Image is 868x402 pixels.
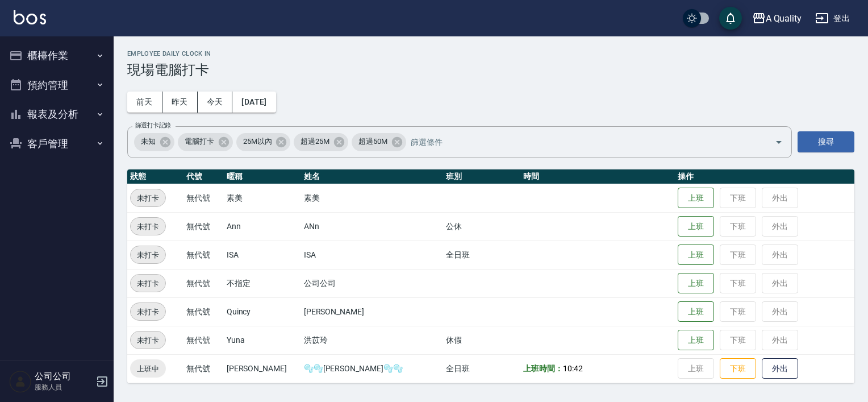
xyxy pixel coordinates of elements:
[5,129,109,159] button: 客戶管理
[748,7,807,30] button: A Quality
[523,364,563,373] b: 上班時間：
[443,354,520,383] td: 全日班
[301,269,444,297] td: 公司公司
[236,136,279,147] span: 25M以內
[443,326,520,354] td: 休假
[766,11,802,26] div: A Quality
[224,241,301,269] td: ISA
[294,136,336,147] span: 超過25M
[183,354,224,383] td: 無代號
[127,62,854,78] h3: 現場電腦打卡
[443,169,520,184] th: 班別
[224,354,301,383] td: [PERSON_NAME]
[301,212,444,241] td: ANn
[224,169,301,184] th: 暱稱
[301,297,444,326] td: [PERSON_NAME]
[5,71,109,100] button: 預約管理
[134,136,162,147] span: 未知
[762,358,798,379] button: 外出
[131,249,165,261] span: 未打卡
[9,370,32,393] img: Person
[183,269,224,297] td: 無代號
[294,133,348,151] div: 超過25M
[35,382,93,392] p: 服務人員
[131,306,165,318] span: 未打卡
[135,121,171,130] label: 篩選打卡記錄
[678,301,714,322] button: 上班
[352,136,394,147] span: 超過50M
[224,212,301,241] td: Ann
[678,244,714,266] button: 上班
[224,184,301,212] td: 素美
[183,297,224,326] td: 無代號
[770,133,788,151] button: Open
[224,326,301,354] td: Yuna
[183,169,224,184] th: 代號
[520,169,675,184] th: 時間
[183,241,224,269] td: 無代號
[301,354,444,383] td: 🫧🫧[PERSON_NAME]🫧🫧
[301,169,444,184] th: 姓名
[675,169,854,184] th: 操作
[408,132,755,152] input: 篩選條件
[131,221,165,233] span: 未打卡
[131,192,165,204] span: 未打卡
[563,364,583,373] span: 10:42
[236,133,291,151] div: 25M以內
[178,133,233,151] div: 電腦打卡
[720,358,756,379] button: 下班
[678,188,714,209] button: 上班
[224,297,301,326] td: Quincy
[352,133,406,151] div: 超過50M
[131,334,165,346] span: 未打卡
[14,10,46,24] img: Logo
[678,216,714,237] button: 上班
[178,136,221,147] span: 電腦打卡
[232,92,276,113] button: [DATE]
[798,131,854,152] button: 搜尋
[183,184,224,212] td: 無代號
[127,169,183,184] th: 狀態
[301,241,444,269] td: ISA
[198,92,233,113] button: 今天
[443,241,520,269] td: 全日班
[5,100,109,129] button: 報表及分析
[301,184,444,212] td: 素美
[678,330,714,351] button: 上班
[127,50,854,57] h2: Employee Daily Clock In
[301,326,444,354] td: 洪苡玲
[5,41,109,71] button: 櫃檯作業
[443,212,520,241] td: 公休
[719,7,742,30] button: save
[811,8,854,29] button: 登出
[162,92,198,113] button: 昨天
[127,92,162,113] button: 前天
[131,277,165,289] span: 未打卡
[678,273,714,294] button: 上班
[134,133,174,151] div: 未知
[130,363,166,375] span: 上班中
[183,326,224,354] td: 無代號
[224,269,301,297] td: 不指定
[183,212,224,241] td: 無代號
[35,371,93,382] h5: 公司公司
